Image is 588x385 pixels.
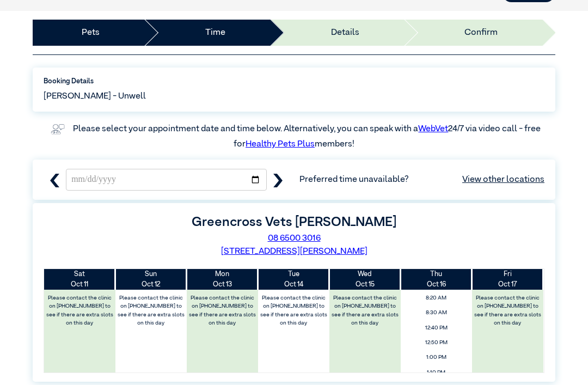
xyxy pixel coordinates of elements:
th: Oct 11 [44,269,115,290]
span: 8:30 AM [403,307,469,319]
a: Healthy Pets Plus [246,140,315,149]
th: Oct 17 [472,269,543,290]
a: Pets [82,26,100,39]
label: Booking Details [44,76,544,87]
span: Preferred time unavailable? [299,173,544,186]
label: Please contact the clinic on [PHONE_NUMBER] to see if there are extra slots on this day [45,292,115,329]
img: vet [47,120,68,138]
label: Please contact the clinic on [PHONE_NUMBER] to see if there are extra slots on this day [330,292,400,329]
th: Oct 16 [401,269,472,290]
th: Oct 13 [187,269,258,290]
span: 12:40 PM [403,322,469,334]
span: 1:00 PM [403,351,469,364]
span: 1:10 PM [403,366,469,379]
span: [PERSON_NAME] - Unwell [44,90,146,103]
a: [STREET_ADDRESS][PERSON_NAME] [221,247,367,256]
th: Oct 12 [115,269,187,290]
a: 08 6500 3016 [268,234,321,243]
a: View other locations [462,173,544,186]
a: Time [205,26,225,39]
label: Please contact the clinic on [PHONE_NUMBER] to see if there are extra slots on this day [188,292,258,329]
th: Oct 15 [329,269,401,290]
label: Please contact the clinic on [PHONE_NUMBER] to see if there are extra slots on this day [117,292,186,329]
label: Please contact the clinic on [PHONE_NUMBER] to see if there are extra slots on this day [473,292,542,329]
label: Please contact the clinic on [PHONE_NUMBER] to see if there are extra slots on this day [259,292,328,329]
label: Greencross Vets [PERSON_NAME] [192,216,396,229]
label: Please select your appointment date and time below. Alternatively, you can speak with a 24/7 via ... [73,125,542,149]
span: 12:50 PM [403,337,469,349]
span: 8:20 AM [403,292,469,304]
a: WebVet [418,125,448,133]
th: Oct 14 [258,269,329,290]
